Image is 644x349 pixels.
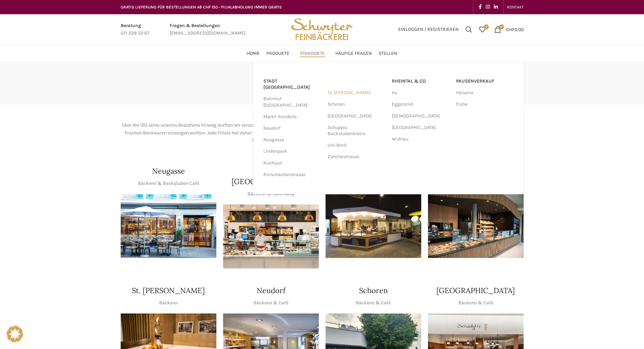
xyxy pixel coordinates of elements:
div: Main navigation [117,47,527,60]
a: Häufige Fragen [335,47,372,60]
a: Produkte [266,47,293,60]
p: Bäckerei & Café [458,299,493,307]
p: Bäckerei [159,299,178,307]
a: Einloggen / Registrieren [395,23,462,36]
p: Bäckerei & Backstuben Café [138,180,199,187]
img: Bäckerei Schwyter [289,14,355,45]
p: Bäckerei & Café [254,299,288,307]
a: Infobox link [170,22,245,37]
div: Secondary navigation [504,0,527,14]
a: Facebook social link [477,2,484,12]
span: CHF [506,26,515,32]
span: Einloggen / Registrieren [398,27,459,32]
a: Neugasse [263,134,321,146]
img: Neugasse [121,194,216,258]
h4: Neudorf [257,285,285,296]
span: Standorte [300,50,325,57]
a: Rorschacherstrasse [263,169,321,180]
a: Home [247,47,260,60]
h4: Bahnhof [GEOGRAPHIC_DATA] [223,166,319,187]
a: Eggersriet [392,99,449,110]
span: Stellen [379,50,397,57]
a: Markt-Rondelle [263,111,321,123]
a: Riethüsli [263,157,321,169]
a: 0 [476,23,489,36]
a: Au [392,87,449,99]
span: Home [247,50,260,57]
h4: [GEOGRAPHIC_DATA] [436,285,515,296]
a: Standorte [300,47,329,60]
span: Häufige Fragen [335,50,372,57]
div: Meine Wunschliste [476,23,489,36]
a: 0 CHF0.00 [491,23,527,36]
a: Neudorf [263,123,321,134]
div: 1 / 1 [223,204,319,268]
h2: Stadt [GEOGRAPHIC_DATA] [121,151,524,159]
div: 1 / 1 [428,194,524,258]
a: Bahnhof [GEOGRAPHIC_DATA] [263,93,321,111]
a: Lindenpark [263,146,321,157]
a: [GEOGRAPHIC_DATA] [328,110,385,122]
a: Stellen [379,47,397,60]
img: 150130-Schwyter-013 [326,194,421,258]
a: Stadt [GEOGRAPHIC_DATA] [263,75,321,93]
a: Site logo [289,26,355,32]
span: Produkte [266,50,289,57]
a: Infobox link [121,22,149,37]
h4: Neugasse [152,166,185,176]
img: 017-e1571925257345 [428,194,524,258]
bdi: 0.00 [506,26,524,32]
a: Fisba [456,99,514,110]
span: GRATIS LIEFERUNG FÜR BESTELLUNGEN AB CHF 150 - FILIALABHOLUNG IMMER GRATIS [121,5,282,9]
a: St. [PERSON_NAME] [328,87,385,99]
a: Pausenverkauf [456,75,514,87]
a: Linkedin social link [492,2,500,12]
p: Bäckerei & Take Away [247,190,294,198]
a: KONTAKT [507,0,524,14]
p: Über die 120 Jahre unseres Bestehens hinweg durften wir verschiedene Filialen von anderen Bäckere... [121,122,524,144]
span: 0 [484,24,489,29]
div: 1 / 1 [326,194,421,258]
a: Instagram social link [484,2,492,12]
img: Bahnhof St. Gallen [223,204,319,268]
a: Widnau [392,133,449,145]
a: Suchen [462,23,476,36]
a: Schoren [328,99,385,110]
h4: St. [PERSON_NAME] [132,285,205,296]
span: KONTAKT [507,5,524,9]
p: Bäckerei & Café [356,299,391,307]
a: [GEOGRAPHIC_DATA] [392,122,449,133]
a: [DEMOGRAPHIC_DATA] [392,110,449,122]
a: RHEINTAL & CO [392,75,449,87]
a: Uni-Beck [328,139,385,151]
h4: Schoren [359,285,388,296]
a: Zürcherstrasse [328,151,385,162]
a: Helsana [456,87,514,99]
span: 0 [499,24,504,29]
div: 1 / 1 [121,194,216,258]
a: Schuppis Backstubenbistro [328,122,385,139]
